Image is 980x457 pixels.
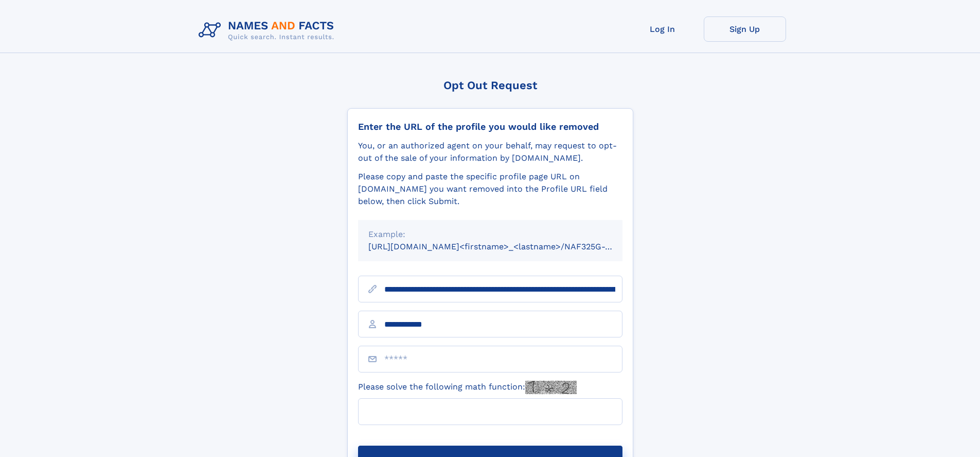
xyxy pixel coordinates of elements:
a: Log In [621,16,704,42]
img: Logo Names and Facts [194,16,343,44]
div: Please copy and paste the specific profile page URL on [DOMAIN_NAME] you want removed into the Pr... [358,171,622,208]
div: Opt Out Request [347,79,633,92]
div: You, or an authorized agent on your behalf, may request to opt-out of the sale of your informatio... [358,140,622,164]
label: Please solve the following math function: [358,381,577,394]
a: Sign Up [704,16,786,42]
div: Example: [368,228,612,241]
small: [URL][DOMAIN_NAME]<firstname>_<lastname>/NAF325G-xxxxxxxx [368,242,642,251]
div: Enter the URL of the profile you would like removed [358,121,622,132]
